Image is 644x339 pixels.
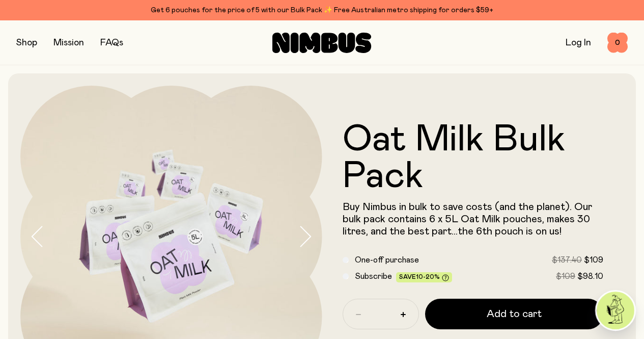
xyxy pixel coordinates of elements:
a: Mission [53,38,84,47]
a: FAQs [100,38,123,47]
button: Add to cart [425,299,604,329]
span: Buy Nimbus in bulk to save costs (and the planet). Our bulk pack contains 6 x 5L Oat Milk pouches... [343,202,592,237]
span: $137.40 [552,256,582,264]
span: $98.10 [577,272,603,280]
img: agent [597,292,634,329]
span: $109 [556,272,575,280]
a: Log In [566,38,591,47]
span: $109 [584,256,603,264]
h1: Oat Milk Bulk Pack [343,121,604,195]
span: Add to cart [487,307,542,321]
span: Subscribe [355,272,392,280]
span: 10-20% [416,274,440,280]
button: 0 [607,33,628,53]
div: Get 6 pouches for the price of 5 with our Bulk Pack ✨ Free Australian metro shipping for orders $59+ [16,4,628,16]
span: Save [399,274,449,281]
span: One-off purchase [355,256,419,264]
